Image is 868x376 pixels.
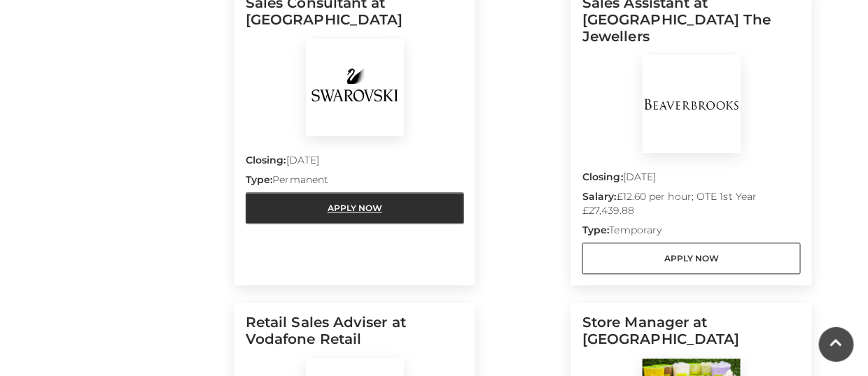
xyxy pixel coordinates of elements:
[582,243,801,275] a: Apply Now
[306,39,404,137] img: Swarovski
[582,171,801,190] p: [DATE]
[643,56,741,154] img: BeaverBrooks The Jewellers
[582,171,623,184] strong: Closing:
[582,314,801,359] h5: Store Manager at [GEOGRAPHIC_DATA]
[582,191,617,203] strong: Salary:
[582,190,801,224] p: £12.60 per hour; OTE 1st Year £27,439.88
[246,173,464,193] p: Permanent
[246,154,464,173] p: [DATE]
[246,154,286,167] strong: Closing:
[246,193,464,224] a: Apply Now
[246,174,272,187] strong: Type:
[582,224,609,237] strong: Type:
[246,314,464,359] h5: Retail Sales Adviser at Vodafone Retail
[582,224,801,243] p: Temporary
